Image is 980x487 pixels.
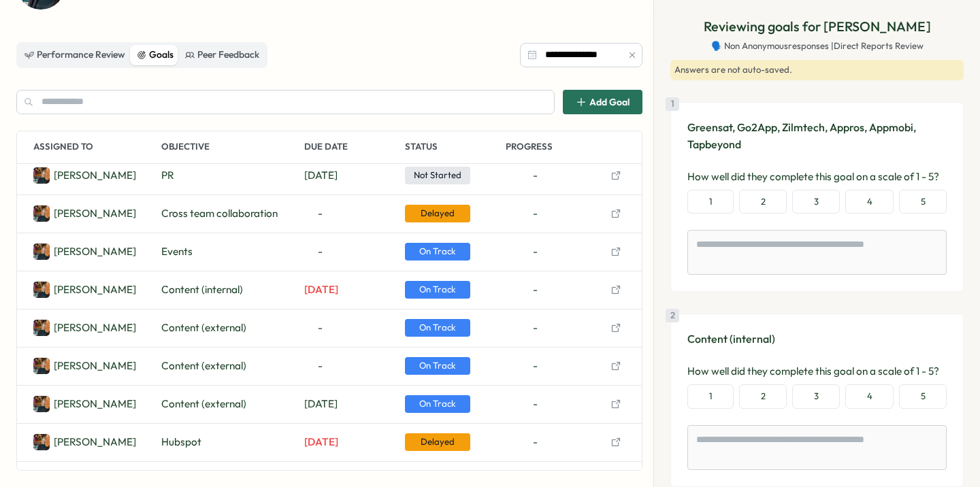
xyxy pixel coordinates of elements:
span: - [533,320,538,335]
span: 🗣️ Non Anonymous responses | Direct Reports Review [711,40,924,52]
span: Hubspot [161,435,201,450]
img: Justine Lortal [33,205,50,222]
span: - [533,244,538,259]
span: Events [161,244,193,259]
p: Progress [506,131,601,163]
button: 3 [792,190,840,214]
img: Justine Lortal [33,167,50,184]
a: Justine Lortal[PERSON_NAME] [33,167,136,184]
button: 2 [739,190,787,214]
span: - [533,206,538,221]
p: How well did they complete this goal on a scale of 1 - 5? [687,169,947,184]
span: Not Started [405,167,470,184]
span: - [304,244,336,259]
button: 1 [687,384,734,409]
img: Justine Lortal [33,434,50,450]
img: Justine Lortal [33,282,50,298]
p: Due Date [304,131,399,163]
span: PR [161,168,174,183]
p: Justine Lortal [54,206,136,221]
img: Justine Lortal [33,320,50,336]
span: Jul 31, 2025 [304,282,338,297]
button: 5 [899,384,947,409]
p: Status [405,131,500,163]
span: On Track [405,243,470,261]
span: On Track [405,319,470,337]
span: - [533,168,538,183]
button: 5 [899,190,947,214]
p: Objective [161,131,299,163]
a: Justine Lortal[PERSON_NAME] [33,396,136,412]
p: Justine Lortal [54,320,136,335]
span: - [304,206,336,221]
img: Justine Lortal [33,396,50,412]
p: Assigned To [33,131,156,163]
p: Justine Lortal [54,168,136,183]
span: - [533,358,538,373]
a: Justine Lortal[PERSON_NAME] [33,434,136,450]
p: How well did they complete this goal on a scale of 1 - 5? [687,364,947,379]
button: Add Goal [563,90,642,114]
span: Jun 30, 2025 [304,435,338,450]
div: Answers are not auto-saved. [670,60,964,80]
a: Justine Lortal[PERSON_NAME] [33,282,136,298]
span: - [304,358,336,373]
p: Content (internal) [687,331,947,348]
span: Delayed [405,205,470,222]
span: - [533,435,538,450]
button: 4 [845,190,894,214]
p: Justine Lortal [54,435,136,450]
button: 2 [739,384,787,409]
img: Justine Lortal [33,244,50,260]
span: - [304,320,336,335]
div: Performance Review [24,48,125,63]
p: Greensat, Go2App, Zilmtech, Appros, Appmobi, Tapbeyond [687,119,947,153]
span: Content (external) [161,358,246,373]
a: Justine Lortal[PERSON_NAME] [33,358,136,374]
p: Justine Lortal [54,358,136,373]
span: Cross team collaboration [161,206,278,221]
p: Justine Lortal [54,244,136,259]
span: Dec 31, 2025 [304,397,338,412]
a: Justine Lortal[PERSON_NAME] [33,320,136,336]
p: Justine Lortal [54,397,136,412]
a: Justine Lortal[PERSON_NAME] [33,244,136,260]
span: On Track [405,357,470,375]
span: Delayed [405,433,470,451]
div: 1 [666,97,679,111]
span: On Track [405,281,470,299]
div: 2 [666,309,679,322]
span: Dec 31, 2025 [304,168,338,183]
button: 4 [845,384,894,409]
button: 1 [687,190,734,214]
span: - [533,397,538,412]
span: Content (external) [161,397,246,412]
button: 3 [792,384,840,409]
span: - [533,282,538,297]
img: Justine Lortal [33,358,50,374]
div: Peer Feedback [185,48,259,63]
span: On Track [405,395,470,413]
div: Goals [137,48,174,63]
a: Justine Lortal[PERSON_NAME] [33,205,136,222]
p: Justine Lortal [54,282,136,297]
span: Content (internal) [161,282,243,297]
span: Add Goal [589,97,630,107]
span: Content (external) [161,320,246,335]
p: Reviewing goals for [PERSON_NAME] [704,16,931,37]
